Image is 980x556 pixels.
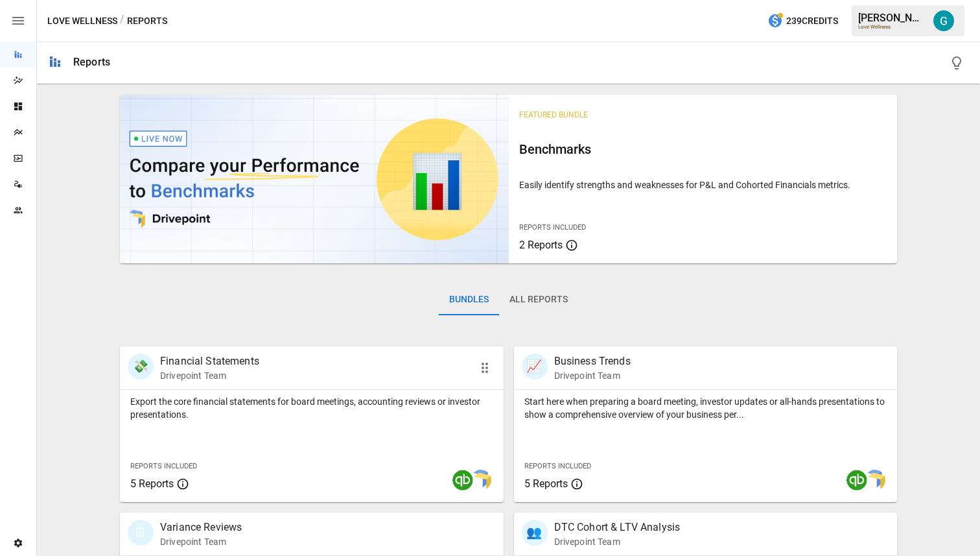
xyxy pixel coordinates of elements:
[554,520,681,535] p: DTC Cohort & LTV Analysis
[452,470,473,490] img: quickbooks
[524,462,591,470] span: Reports Included
[160,354,259,369] p: Financial Statements
[47,13,117,29] button: Love Wellness
[524,395,887,421] p: Start here when preparing a board meeting, investor updates or all-hands presentations to show a ...
[120,13,124,29] div: /
[554,535,681,548] p: Drivepoint Team
[130,462,197,470] span: Reports Included
[160,535,242,548] p: Drivepoint Team
[858,12,926,24] div: [PERSON_NAME]
[846,470,867,490] img: quickbooks
[519,223,586,232] span: Reports Included
[519,139,887,160] h6: Benchmarks
[865,470,885,490] img: smart model
[160,520,242,535] p: Variance Reviews
[130,477,174,490] span: 5 Reports
[120,95,509,263] img: video thumbnail
[128,520,154,546] div: 🗓
[933,10,954,31] img: Gavin Acres
[926,3,962,39] button: Gavin Acres
[519,239,563,251] span: 2 Reports
[130,395,493,421] p: Export the core financial statements for board meetings, accounting reviews or investor presentat...
[519,178,887,191] p: Easily identify strengths and weaknesses for P&L and Cohorted Financials metrics.
[519,110,588,119] span: Featured Bundle
[858,24,926,30] div: Love Wellness
[554,354,631,369] p: Business Trends
[471,470,491,490] img: smart model
[786,13,838,29] span: 239 Credits
[762,9,843,33] button: 239Credits
[160,369,259,382] p: Drivepoint Team
[73,56,110,68] div: Reports
[522,520,548,546] div: 👥
[522,354,548,380] div: 📈
[499,284,578,315] button: All Reports
[524,477,568,490] span: 5 Reports
[554,369,631,382] p: Drivepoint Team
[128,354,154,380] div: 💸
[439,284,499,315] button: Bundles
